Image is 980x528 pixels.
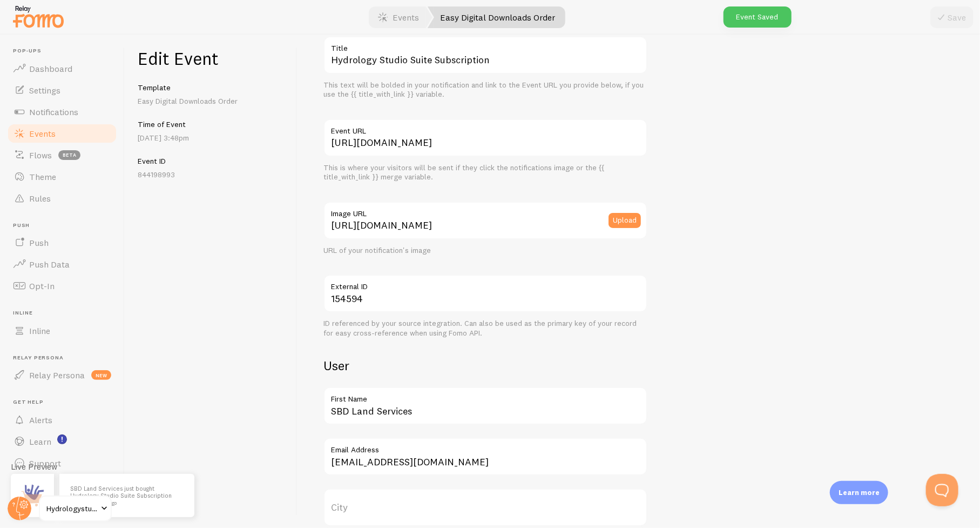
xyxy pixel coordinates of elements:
span: Pop-ups [13,48,118,55]
span: Push [29,237,49,248]
div: This is where your visitors will be sent if they click the notifications image or the {{ title_wi... [323,163,647,182]
label: Event URL [323,119,647,137]
span: Flows [29,150,52,161]
h5: Event ID [138,156,284,166]
p: Learn more [839,487,880,498]
a: Inline [6,320,118,342]
span: Relay Persona [13,355,118,362]
span: Theme [29,171,56,182]
p: [DATE] 3:48pm [138,132,284,143]
a: Settings [6,79,118,101]
span: Events [29,128,56,139]
label: Title [323,36,647,55]
h5: Template [138,83,284,92]
svg: <p>Watch New Feature Tutorials!</p> [57,435,67,444]
span: Learn [29,436,51,447]
label: Image URL [323,202,647,220]
h5: Time of Event [138,119,284,129]
span: Support [29,458,61,469]
a: Flows beta [6,144,118,166]
label: External ID [323,275,647,293]
span: Rules [29,193,51,204]
a: Hydrologystudio [39,496,112,522]
div: Learn more [830,481,888,504]
span: Alerts [29,415,52,425]
span: Push Data [29,259,70,270]
span: Dashboard [29,63,72,74]
label: First Name [323,387,647,405]
p: 844198993 [138,169,284,180]
h1: Edit Event [138,48,284,70]
a: Rules [6,188,118,209]
span: Opt-In [29,280,55,291]
img: fomo-relay-logo-orange.svg [11,3,65,30]
a: Notifications [6,101,118,123]
span: Hydrologystudio [46,502,98,515]
a: Dashboard [6,58,118,79]
span: Push [13,222,118,229]
span: Get Help [13,399,118,406]
div: This text will be bolded in your notification and link to the Event URL you provide below, if you... [323,81,647,99]
a: Relay Persona new [6,364,118,386]
span: Notifications [29,106,78,117]
h2: User [323,357,647,374]
span: Inline [29,325,50,336]
p: Easy Digital Downloads Order [138,96,284,106]
span: beta [58,150,80,160]
span: Inline [13,310,118,317]
a: Alerts [6,409,118,431]
label: Email Address [323,438,647,456]
span: Settings [29,85,60,96]
div: Event Saved [724,6,792,28]
div: ID referenced by your source integration. Can also be used as the primary key of your record for ... [323,319,647,338]
iframe: Help Scout Beacon - Open [926,474,958,506]
button: Upload [609,213,641,228]
label: City [323,489,647,526]
a: Opt-In [6,275,118,297]
a: Theme [6,166,118,188]
a: Events [6,123,118,144]
a: Support [6,452,118,474]
a: Learn [6,431,118,452]
span: Relay Persona [29,370,85,380]
a: Push [6,232,118,253]
a: Push Data [6,253,118,275]
div: URL of your notification's image [323,246,647,256]
span: new [91,370,111,380]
